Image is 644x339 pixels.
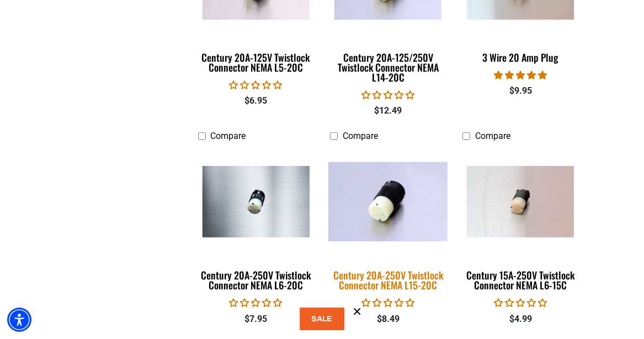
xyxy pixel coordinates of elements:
[229,80,282,90] span: 0.00 stars
[462,270,578,290] div: Century 15A-250V Twistlock Connector NEMA L6-15C
[198,313,314,326] div: $7.95
[494,298,547,308] span: 0.00 stars
[343,131,378,141] span: Compare
[475,131,510,141] span: Compare
[330,104,446,117] div: $12.49
[322,162,454,241] img: Century 20A-250V Twistlock Connector NEMA L15-20C
[198,147,314,297] a: Century 20A-250V Twistlock Connector NEMA L6-20C Century 20A-250V Twistlock Connector NEMA L6-20C
[198,52,314,72] div: Century 20A-125V Twistlock Connector NEMA L5-20C
[462,52,578,62] div: 3 Wire 20 Amp Plug
[211,131,246,141] span: Compare
[198,94,314,107] div: $6.95
[494,70,547,80] span: 5.00 stars
[196,166,316,238] img: Century 20A-250V Twistlock Connector NEMA L6-20C
[330,313,446,326] div: $8.49
[330,147,446,297] a: Century 20A-250V Twistlock Connector NEMA L15-20C Century 20A-250V Twistlock Connector NEMA L15-20C
[330,52,446,82] div: Century 20A-125/250V Twistlock Connector NEMA L14-20C
[462,313,578,326] div: $4.99
[198,270,314,290] div: Century 20A-250V Twistlock Connector NEMA L6-20C
[361,90,414,100] span: 0.00 stars
[7,308,31,332] div: Accessibility Menu
[330,270,446,290] div: Century 20A-250V Twistlock Connector NEMA L15-20C
[462,147,578,297] a: Century 15A-250V Twistlock Connector NEMA L6-15C Century 15A-250V Twistlock Connector NEMA L6-15C
[462,84,578,98] div: $9.95
[229,298,282,308] span: 0.00 stars
[361,298,414,308] span: 0.00 stars
[461,166,580,238] img: Century 15A-250V Twistlock Connector NEMA L6-15C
